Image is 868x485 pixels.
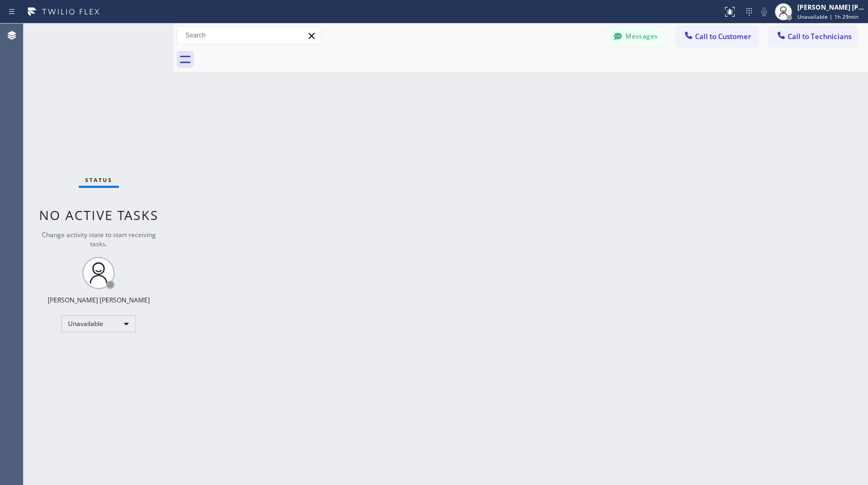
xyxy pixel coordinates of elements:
span: No active tasks [39,206,158,224]
button: Call to Customer [676,26,758,47]
button: Messages [607,26,666,47]
span: Unavailable | 1h 29min [797,13,858,20]
button: Mute [757,4,772,19]
span: Call to Customer [695,32,751,41]
button: Call to Technicians [769,26,857,47]
div: [PERSON_NAME] [PERSON_NAME] [48,295,150,305]
div: Unavailable [61,315,136,332]
input: Search [177,27,321,44]
span: Call to Technicians [788,32,851,41]
span: Status [85,176,112,184]
div: [PERSON_NAME] [PERSON_NAME] [797,3,865,12]
span: Change activity state to start receiving tasks. [42,230,156,248]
